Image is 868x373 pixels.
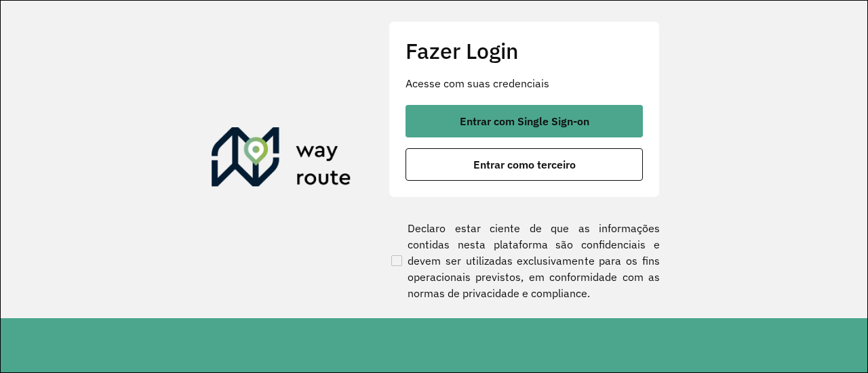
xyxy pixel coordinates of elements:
label: Declaro estar ciente de que as informações contidas nesta plataforma são confidenciais e devem se... [389,220,660,301]
img: Roteirizador AmbevTech [212,127,351,192]
span: Entrar com Single Sign-on [460,116,589,127]
span: Entrar como terceiro [473,159,576,170]
button: button [406,148,643,181]
button: button [406,105,643,137]
h2: Fazer Login [406,38,643,64]
p: Acesse com suas credenciais [406,75,643,91]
